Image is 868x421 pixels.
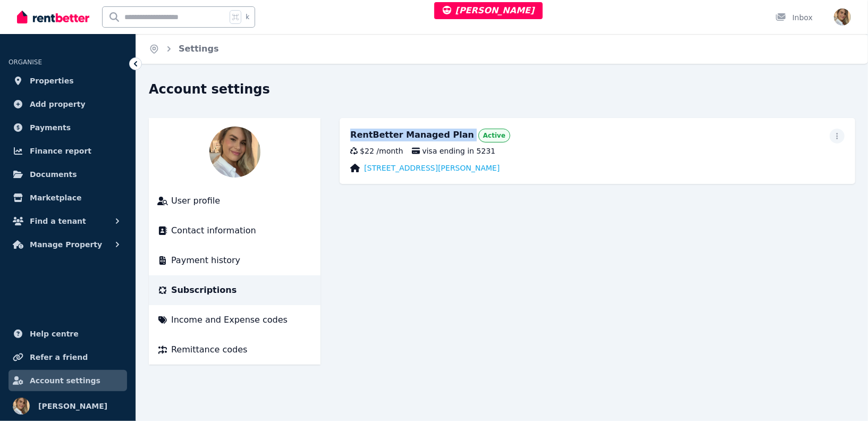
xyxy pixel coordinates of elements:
span: Active [483,131,505,140]
span: visa ending in 5231 [412,146,496,156]
span: Income and Expense codes [171,314,288,326]
a: User profile [157,195,312,207]
a: Finance report [9,140,127,162]
div: Inbox [776,12,813,23]
div: RentBetter Managed Plan [350,129,474,142]
a: [STREET_ADDRESS][PERSON_NAME] [364,163,500,173]
a: Payment history [157,254,312,267]
a: Settings [179,44,219,54]
span: Marketplace [30,191,81,204]
a: Payments [9,117,127,138]
span: Subscriptions [171,284,237,297]
div: $22 / month [350,146,403,156]
a: Subscriptions [157,284,312,297]
span: Manage Property [30,238,102,251]
span: Remittance codes [171,343,247,356]
span: Finance report [30,145,91,157]
button: Manage Property [9,234,127,255]
span: Payment history [171,254,240,267]
span: Properties [30,74,74,87]
a: Help centre [9,323,127,344]
span: Account settings [30,374,100,387]
span: User profile [171,195,220,207]
a: Refer a friend [9,347,127,368]
a: Marketplace [9,187,127,208]
span: [PERSON_NAME] [443,5,535,15]
img: RentBetter [17,9,89,25]
a: Account settings [9,370,127,391]
span: Help centre [30,327,79,340]
a: Remittance codes [157,343,312,356]
img: Jodie Cartmer [209,127,260,178]
a: Documents [9,164,127,185]
span: Payments [30,121,71,134]
img: Jodie Cartmer [13,398,30,415]
img: Jodie Cartmer [834,9,851,26]
span: k [246,13,249,21]
span: Find a tenant [30,215,86,228]
button: Find a tenant [9,210,127,232]
span: ORGANISE [9,58,42,66]
span: Documents [30,168,77,181]
span: [PERSON_NAME] [38,400,107,412]
a: Properties [9,70,127,91]
a: Add property [9,94,127,115]
nav: Breadcrumb [136,34,232,64]
span: Add property [30,98,86,111]
span: Contact information [171,224,256,237]
span: Refer a friend [30,351,88,364]
h1: Account settings [149,81,270,98]
a: Contact information [157,224,312,237]
a: Income and Expense codes [157,314,312,326]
